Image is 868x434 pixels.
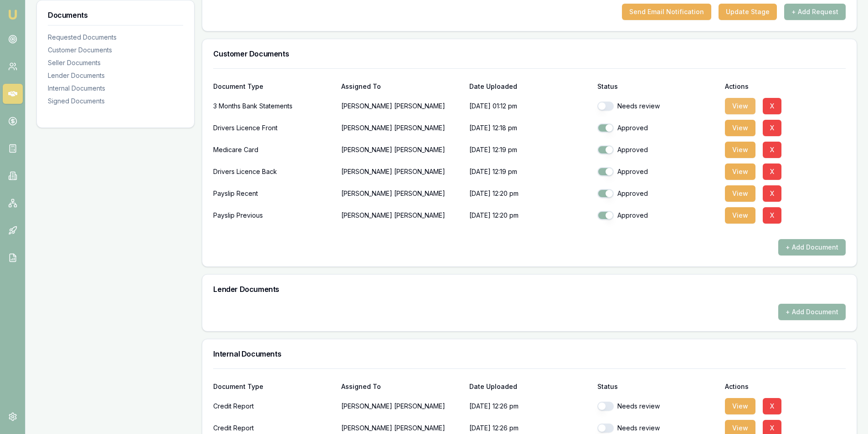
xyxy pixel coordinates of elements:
p: [DATE] 12:19 pm [469,141,590,159]
div: Status [597,383,718,390]
button: View [725,207,755,224]
button: View [725,185,755,202]
button: + Add Request [784,4,846,20]
p: [DATE] 12:26 pm [469,397,590,415]
div: Requested Documents [48,33,183,42]
div: Needs review [597,402,718,411]
p: [DATE] 12:19 pm [469,163,590,181]
button: View [725,142,755,158]
div: Document Type [213,383,334,390]
div: Actions [725,83,846,90]
img: emu-icon-u.png [7,9,18,20]
button: X [763,207,781,224]
div: Approved [597,145,718,154]
p: [DATE] 12:18 pm [469,119,590,137]
h3: Customer Documents [213,50,846,57]
div: Customer Documents [48,46,183,55]
div: Drivers Licence Back [213,163,334,181]
div: Credit Report [213,397,334,415]
p: [DATE] 12:20 pm [469,206,590,225]
div: Approved [597,167,718,176]
button: + Add Document [778,239,846,255]
div: Payslip Previous [213,206,334,225]
p: [PERSON_NAME] [PERSON_NAME] [341,184,462,203]
button: X [763,98,781,114]
button: View [725,398,755,414]
p: [PERSON_NAME] [PERSON_NAME] [341,206,462,225]
div: Payslip Recent [213,184,334,203]
p: [PERSON_NAME] [PERSON_NAME] [341,141,462,159]
div: Drivers Licence Front [213,119,334,137]
div: Document Type [213,83,334,90]
div: Signed Documents [48,97,183,106]
button: Send Email Notification [622,4,711,20]
p: [PERSON_NAME] [PERSON_NAME] [341,97,462,115]
div: Approved [597,123,718,133]
div: 3 Months Bank Statements [213,97,334,115]
button: Update Stage [719,4,777,20]
h3: Documents [48,11,183,19]
div: Actions [725,383,846,390]
button: + Add Document [778,304,846,320]
div: Needs review [597,102,718,111]
div: Needs review [597,424,718,433]
button: X [763,142,781,158]
div: Approved [597,189,718,198]
p: [PERSON_NAME] [PERSON_NAME] [341,397,462,415]
div: Assigned To [341,383,462,390]
button: View [725,163,755,180]
button: X [763,398,781,414]
button: X [763,185,781,202]
div: Seller Documents [48,58,183,67]
p: [PERSON_NAME] [PERSON_NAME] [341,163,462,181]
p: [DATE] 01:12 pm [469,97,590,115]
div: Status [597,83,718,90]
div: Approved [597,211,718,220]
div: Lender Documents [48,71,183,80]
div: Medicare Card [213,141,334,159]
h3: Internal Documents [213,350,846,357]
div: Date Uploaded [469,83,590,90]
button: X [763,120,781,136]
p: [PERSON_NAME] [PERSON_NAME] [341,119,462,137]
h3: Lender Documents [213,286,846,293]
button: View [725,98,755,114]
div: Assigned To [341,83,462,90]
div: Date Uploaded [469,383,590,390]
button: X [763,163,781,180]
p: [DATE] 12:20 pm [469,184,590,203]
div: Internal Documents [48,84,183,93]
button: View [725,120,755,136]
